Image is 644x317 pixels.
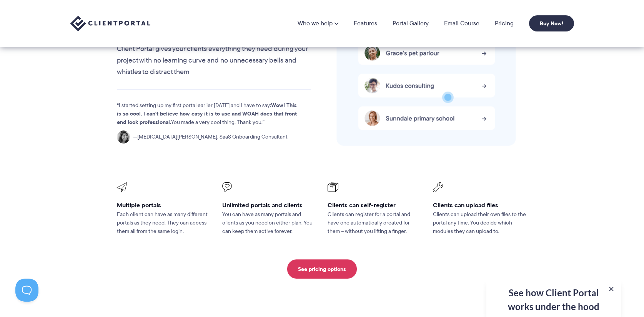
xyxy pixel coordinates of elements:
[529,15,574,31] a: Buy Now!
[15,279,38,302] iframe: Toggle Customer Support
[433,210,528,236] p: Clients can upload their own files to the portal any time. You decide which modules they can uplo...
[354,20,377,26] a: Features
[222,201,317,209] h3: Unlimited portals and clients
[328,201,422,209] h3: Clients can self-register
[328,210,422,236] p: Clients can register for a portal and have one automatically created for them – without you lifti...
[433,201,528,209] h3: Clients can upload files
[117,101,297,126] strong: Wow! This is so cool. I can't believe how easy it is to use and WOAH does that front end look pro...
[495,20,514,26] a: Pricing
[117,43,311,78] p: Client Portal gives your clients everything they need during your project with no learning curve ...
[117,101,298,127] p: I started setting up my first portal earlier [DATE] and I have to say: You made a very cool thing...
[444,20,479,26] a: Email Course
[287,259,357,279] a: See pricing options
[133,133,288,141] span: [MEDICAL_DATA][PERSON_NAME], SaaS Onboarding Consultant
[117,201,211,209] h3: Multiple portals
[117,210,211,236] p: Each client can have as many different portals as they need. They can access them all from the sa...
[222,210,317,236] p: You can have as many portals and clients as you need on either plan. You can keep them active for...
[298,20,338,26] a: Who we help
[393,20,429,26] a: Portal Gallery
